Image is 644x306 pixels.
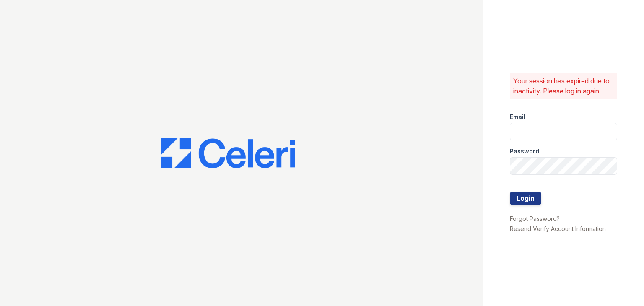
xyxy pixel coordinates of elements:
[510,147,539,156] label: Password
[510,192,541,205] button: Login
[510,225,606,232] a: Resend Verify Account Information
[510,215,560,222] a: Forgot Password?
[161,138,295,168] img: CE_Logo_Blue-a8612792a0a2168367f1c8372b55b34899dd931a85d93a1a3d3e32e68fde9ad4.png
[513,76,614,96] p: Your session has expired due to inactivity. Please log in again.
[510,113,525,121] label: Email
